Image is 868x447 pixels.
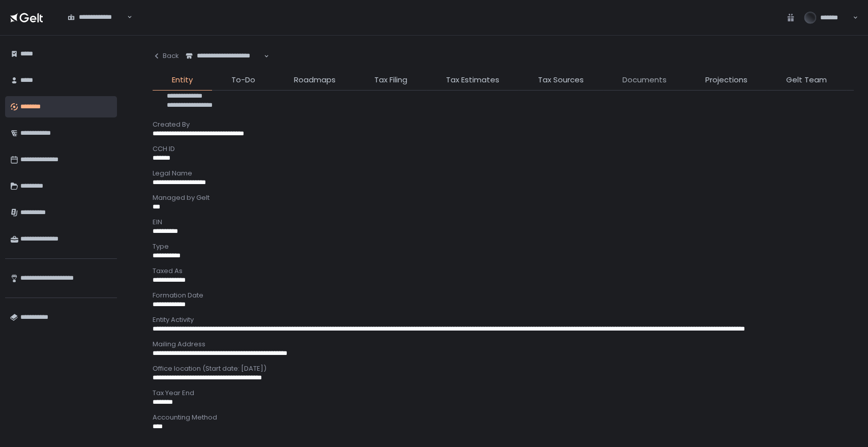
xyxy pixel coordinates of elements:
[153,218,854,227] div: EIN
[153,51,179,61] div: Back
[153,413,854,422] div: Accounting Method
[622,74,667,86] span: Documents
[294,74,336,86] span: Roadmaps
[153,340,854,349] div: Mailing Address
[705,74,747,86] span: Projections
[231,74,255,86] span: To-Do
[153,144,854,154] div: CCH ID
[179,46,269,67] div: Search for option
[68,22,126,32] input: Search for option
[153,266,854,276] div: Taxed As
[153,242,854,251] div: Type
[374,74,407,86] span: Tax Filing
[153,315,854,324] div: Entity Activity
[153,291,854,300] div: Formation Date
[153,46,179,66] button: Back
[153,389,854,398] div: Tax Year End
[153,193,854,202] div: Managed by Gelt
[786,74,827,86] span: Gelt Team
[61,7,132,28] div: Search for option
[186,61,263,71] input: Search for option
[172,74,193,86] span: Entity
[153,364,854,373] div: Office location (Start date: [DATE])
[153,169,854,178] div: Legal Name
[446,74,499,86] span: Tax Estimates
[153,120,854,129] div: Created By
[538,74,584,86] span: Tax Sources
